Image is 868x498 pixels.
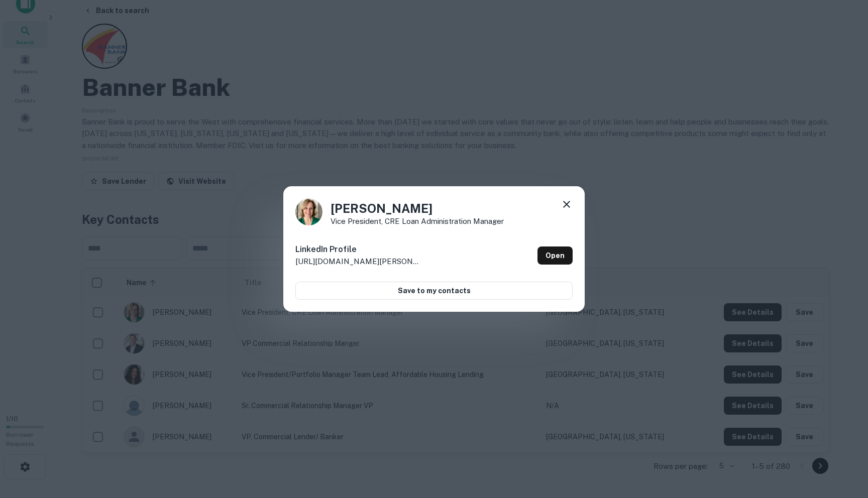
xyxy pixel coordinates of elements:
p: [URL][DOMAIN_NAME][PERSON_NAME] [295,256,421,268]
img: 1644287497352 [295,198,322,225]
h4: [PERSON_NAME] [331,199,504,217]
iframe: Chat Widget [818,418,868,466]
p: Vice President, CRE Loan Administration Manager [331,217,504,225]
button: Save to my contacts [295,282,573,300]
a: Open [537,246,573,265]
h6: LinkedIn Profile [295,243,421,256]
